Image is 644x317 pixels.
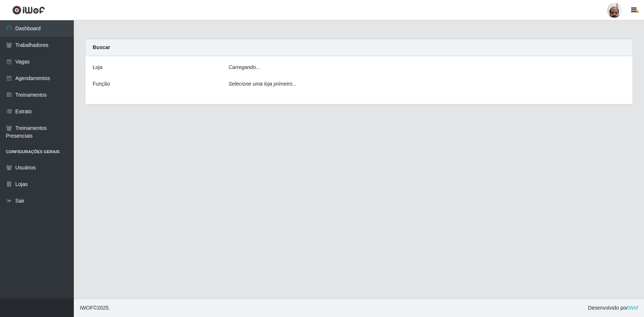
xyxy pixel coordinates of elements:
[228,64,260,70] i: Carregando...
[93,80,110,88] label: Função
[80,305,93,311] span: IWOF
[12,6,45,15] img: CoreUI Logo
[93,44,110,50] strong: Buscar
[93,63,102,71] label: Loja
[628,305,638,311] a: iWof
[588,304,638,312] span: Desenvolvido por
[80,304,110,312] span: © 2025 .
[228,81,296,87] i: Selecione uma loja primeiro...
